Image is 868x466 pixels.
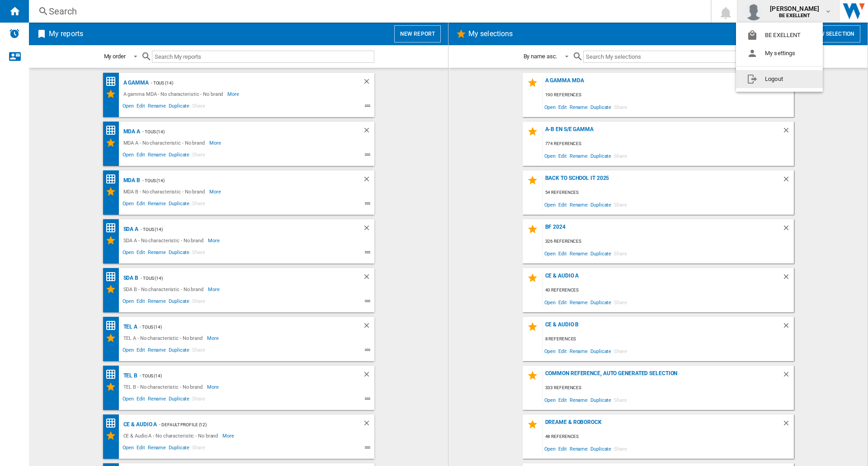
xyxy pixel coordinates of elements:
[736,44,823,62] button: My settings
[736,26,823,44] button: BE EXELLENT
[736,70,823,88] button: Logout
